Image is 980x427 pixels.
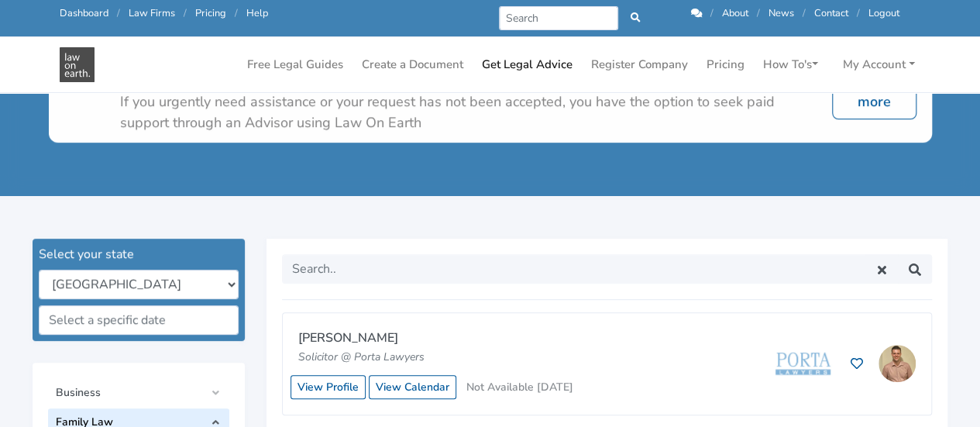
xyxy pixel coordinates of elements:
span: / [710,6,714,20]
a: View Calendar [369,375,456,399]
button: Not Available [DATE] [459,375,580,399]
p: [PERSON_NAME] [298,329,569,349]
img: Bailey Eustace [879,345,916,382]
a: Logout [868,6,899,20]
a: My Account [837,50,921,80]
a: Pricing [700,50,751,80]
p: Solicitor @ Porta Lawyers [298,349,569,366]
span: / [235,6,238,20]
a: About [722,6,748,20]
a: How To's [757,50,824,80]
a: Free Legal Guides [241,50,349,80]
a: Business [48,379,229,407]
span: / [757,6,760,20]
a: Dashboard [60,6,108,20]
a: News [769,6,794,20]
a: Law Firms [129,6,175,20]
span: / [117,6,120,20]
div: If you urgently need assistance or your request has not been accepted, you have the option to see... [120,91,813,133]
a: Create a Document [356,50,469,80]
a: Help [246,6,268,20]
img: Porta Lawyers [771,344,835,383]
a: Pricing [195,6,226,20]
input: Search [499,6,619,30]
img: Property Settlement Get Legal Advice in [60,47,95,82]
span: / [184,6,187,20]
input: Search.. [282,254,865,284]
span: Business [56,387,205,399]
span: / [857,6,860,20]
a: View Profile [291,375,366,399]
span: / [803,6,806,20]
a: Get Legal Advice [476,50,579,80]
div: Select your state [39,245,239,263]
a: Contact [814,6,848,20]
a: Register Company [585,50,694,80]
input: Select a specific date [39,305,239,335]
